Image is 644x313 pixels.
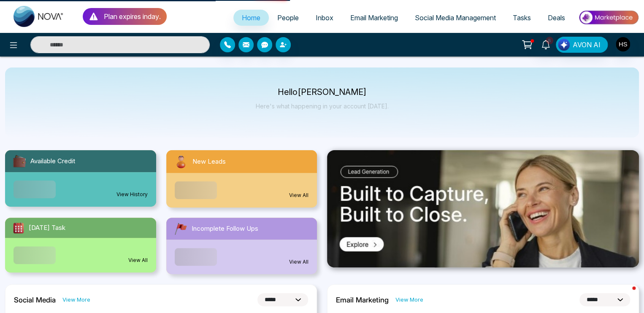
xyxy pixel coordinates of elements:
h2: Social Media [14,296,56,304]
a: Tasks [504,10,539,26]
p: Hello [PERSON_NAME] [256,89,389,96]
img: todayTask.svg [12,221,25,235]
img: User Avatar [616,37,630,51]
img: followUps.svg [173,221,188,236]
img: availableCredit.svg [12,154,27,169]
span: AVON AI [573,40,601,50]
a: View All [128,256,148,264]
a: Incomplete Follow UpsView All [161,218,322,274]
a: Deals [539,10,574,26]
span: People [277,13,299,22]
a: View All [289,192,308,199]
span: Inbox [316,13,333,22]
span: Deals [548,13,565,22]
a: View All [289,258,308,266]
p: Here's what happening in your account [DATE]. [256,103,389,110]
span: Incomplete Follow Ups [192,224,258,234]
img: newLeads.svg [173,154,189,170]
a: View More [395,296,423,304]
button: AVON AI [556,37,608,53]
span: Tasks [513,13,531,22]
a: Email Marketing [342,10,406,26]
a: View More [62,296,90,304]
p: Plan expires in day . [104,11,161,22]
iframe: Intercom live chat [615,284,636,305]
a: View History [116,191,148,198]
a: 8 [536,37,556,51]
span: Email Marketing [350,13,398,22]
img: Lead Flow [558,39,570,51]
img: Nova CRM Logo [14,6,64,27]
img: . [327,150,639,267]
span: New Leads [192,157,226,167]
a: New LeadsView All [161,150,322,208]
img: Market-place.gif [578,8,639,27]
span: Home [242,13,260,22]
h2: Email Marketing [336,296,389,304]
span: Social Media Management [415,13,496,22]
span: [DATE] Task [29,223,65,233]
a: Home [233,10,269,26]
a: Social Media Management [406,10,504,26]
a: People [269,10,307,26]
span: 8 [546,37,553,44]
a: Inbox [307,10,342,26]
span: Available Credit [30,156,75,166]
